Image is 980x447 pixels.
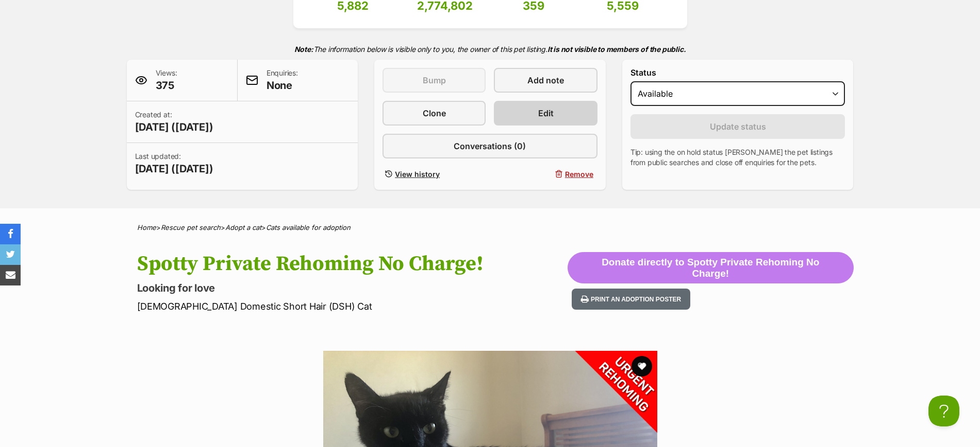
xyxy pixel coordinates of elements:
[547,45,686,53] strong: It is not visible to members of the public.
[383,167,486,182] a: View history
[630,114,845,139] button: Update status
[538,107,554,119] span: Edit
[156,78,177,93] span: 375
[137,223,156,231] a: Home
[266,223,351,231] a: Cats available for adoption
[161,223,221,231] a: Rescue pet search
[423,107,446,119] span: Clone
[494,101,597,126] a: Edit
[135,151,213,176] p: Last updated:
[127,39,854,60] p: The information below is visible only to you, the owner of this pet listing.
[267,78,298,93] span: None
[494,167,597,182] button: Remove
[135,110,213,134] p: Created at:
[383,134,597,158] a: Conversations (0)
[928,396,959,426] iframe: Help Scout Beacon - Open
[494,68,597,93] a: Add note
[267,68,298,93] p: Enquiries:
[156,68,177,93] p: Views:
[710,120,766,133] span: Update status
[225,223,261,231] a: Adopt a cat
[135,162,213,176] span: [DATE] ([DATE])
[632,356,652,377] button: favourite
[137,281,568,295] p: Looking for love
[565,169,593,180] span: Remove
[630,147,845,168] p: Tip: using the on hold status [PERSON_NAME] the pet listings from public searches and close off e...
[137,299,568,313] p: [DEMOGRAPHIC_DATA] Domestic Short Hair (DSH) Cat
[423,74,446,86] span: Bump
[572,289,690,310] button: Print an adoption poster
[568,252,853,284] button: Donate directly to Spotty Private Rehoming No Charge!
[395,169,440,180] span: View history
[454,140,526,152] span: Conversations (0)
[630,68,845,77] label: Status
[111,224,869,231] div: > > >
[383,68,486,93] button: Bump
[135,120,213,134] span: [DATE] ([DATE])
[294,45,313,53] strong: Note:
[383,101,486,126] a: Clone
[137,252,568,276] h1: Spotty Private Rehoming No Charge!
[527,74,564,86] span: Add note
